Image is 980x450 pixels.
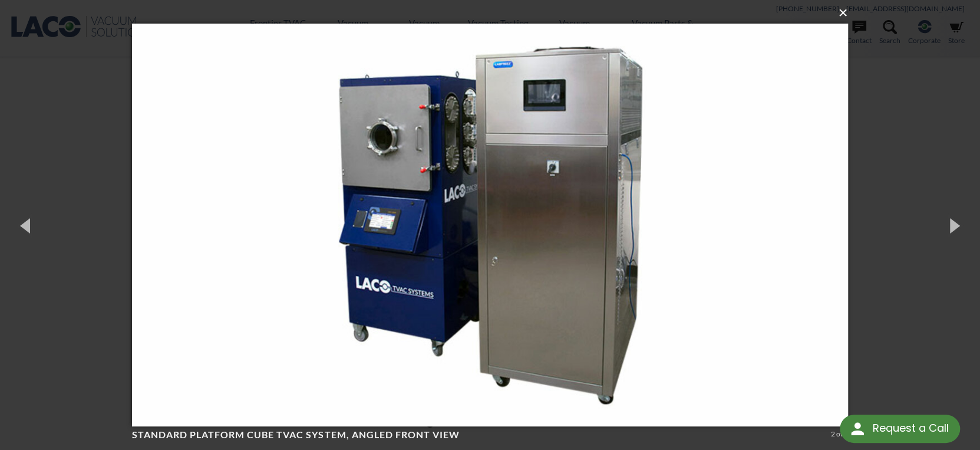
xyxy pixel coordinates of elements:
[848,419,867,438] img: round button
[927,193,980,258] button: Next (Right arrow key)
[831,429,848,439] div: 2 of 4
[872,415,948,442] div: Request a Call
[840,415,960,443] div: Request a Call
[132,429,826,441] h4: Standard Platform Cube TVAC System, angled front view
